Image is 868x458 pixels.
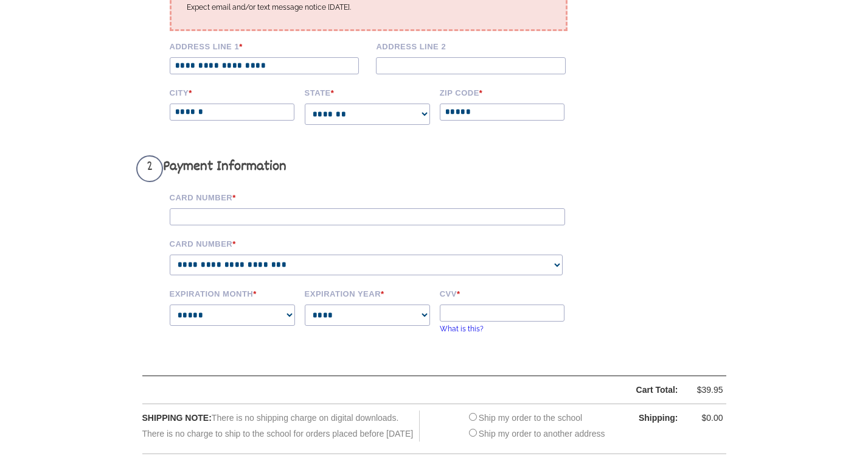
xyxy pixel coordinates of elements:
[136,155,583,182] h3: Payment Information
[136,155,163,182] span: 2
[466,410,605,441] div: Ship my order to the school Ship my order to another address
[376,40,574,51] label: Address Line 2
[170,40,368,51] label: Address Line 1
[170,191,583,202] label: Card Number
[173,382,678,398] div: Cart Total:
[305,287,431,298] label: Expiration Year
[617,410,678,426] div: Shipping:
[440,325,484,333] a: What is this?
[142,413,212,423] span: SHIPPING NOTE:
[440,287,566,298] label: CVV
[305,86,431,97] label: State
[687,410,723,426] div: $0.00
[687,382,723,398] div: $39.95
[187,1,550,14] p: Expect email and/or text message notice [DATE].
[170,86,296,97] label: City
[440,86,566,97] label: Zip code
[170,287,296,298] label: Expiration Month
[142,410,420,441] div: There is no shipping charge on digital downloads. There is no charge to ship to the school for or...
[170,238,583,248] label: Card Number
